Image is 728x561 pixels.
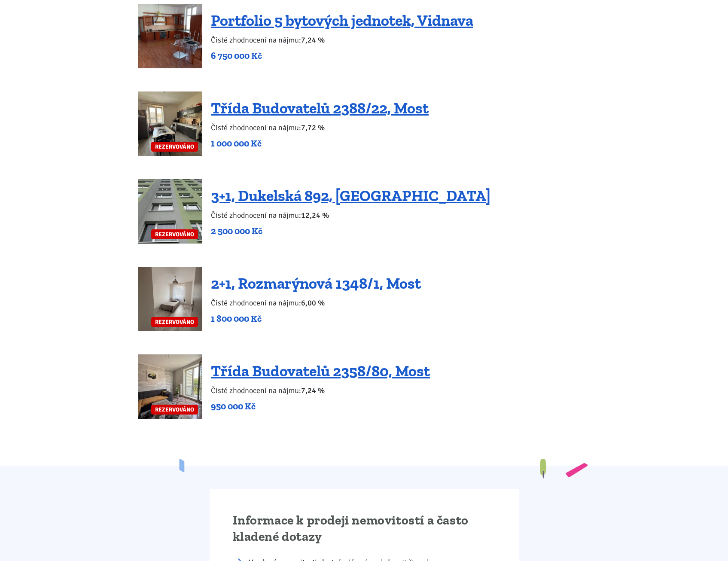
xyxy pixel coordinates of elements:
[211,362,430,380] a: Třída Budovatelů 2358/80, Most
[211,209,490,221] p: Čisté zhodnocení na nájmu:
[138,267,202,331] a: REZERVOVÁNO
[151,142,198,152] span: REZERVOVÁNO
[211,137,429,149] p: 1 000 000 Kč
[211,50,473,62] p: 6 750 000 Kč
[301,386,325,395] b: 7,24 %
[151,317,198,327] span: REZERVOVÁNO
[211,400,430,412] p: 950 000 Kč
[301,210,329,220] b: 12,24 %
[138,179,202,244] a: REZERVOVÁNO
[211,122,429,134] p: Čisté zhodnocení na nájmu:
[301,298,325,308] b: 6,00 %
[211,225,490,237] p: 2 500 000 Kč
[151,405,198,415] span: REZERVOVÁNO
[211,313,421,325] p: 1 800 000 Kč
[138,91,202,156] a: REZERVOVÁNO
[151,229,198,239] span: REZERVOVÁNO
[138,442,138,442] h2: Další nemovitosti
[233,512,496,545] h2: Informace k prodeji nemovitostí a často kladené dotazy
[211,11,473,30] a: Portfolio 5 bytových jednotek, Vidnava
[211,274,421,293] a: 2+1, Rozmarýnová 1348/1, Most
[211,34,473,46] p: Čisté zhodnocení na nájmu:
[211,99,429,117] a: Třída Budovatelů 2388/22, Most
[211,297,421,309] p: Čisté zhodnocení na nájmu:
[211,384,430,396] p: Čisté zhodnocení na nájmu:
[301,35,325,45] b: 7,24 %
[138,354,202,419] a: REZERVOVÁNO
[301,123,325,132] b: 7,72 %
[211,186,490,205] a: 3+1, Dukelská 892, [GEOGRAPHIC_DATA]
